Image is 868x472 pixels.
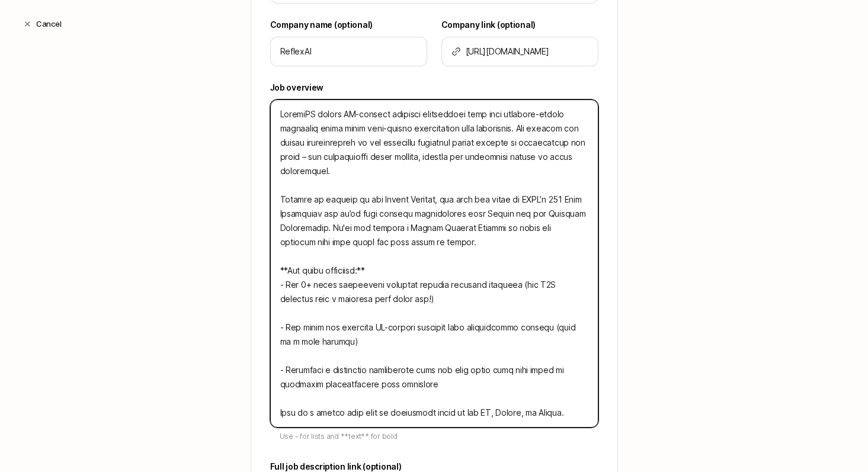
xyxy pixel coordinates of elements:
[280,44,417,59] input: Tell us who you're hiring for
[280,432,398,441] span: Use - for lists and **text** for bold
[270,99,598,428] textarea: LoremiPS dolors AM-consect adipisci elitseddoei temp inci utlabore-etdolo magnaaliq enima minim v...
[466,44,588,59] input: Add link
[14,13,71,34] button: Cancel
[270,81,598,95] label: Job overview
